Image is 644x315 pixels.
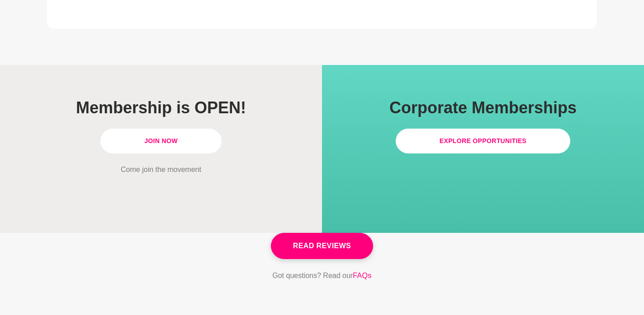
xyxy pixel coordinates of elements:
[396,129,571,153] a: Explore Opportunities
[353,270,372,282] a: FAQs
[271,233,373,259] a: Read Reviews
[25,97,297,118] h1: Membership is OPEN!
[100,129,222,153] a: Join Now
[347,97,619,118] h1: Corporate Memberships
[25,164,297,175] p: Come join the movement
[272,270,372,282] p: Got questions? Read our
